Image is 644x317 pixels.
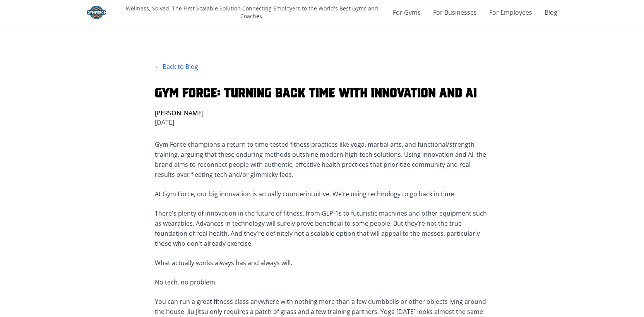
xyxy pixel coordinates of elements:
p: At Gym Force, our big innovation is actually counterintuitive. We’re using technology to go back ... [155,189,489,199]
a: For Gyms [393,8,421,17]
img: Gym Force Logo [87,6,106,19]
p: No tech, no problem. [155,277,489,287]
p: Gym Force champions a return to time-tested fitness practices like yoga, martial arts, and functi... [155,139,489,180]
a: For Employees [489,8,532,17]
button: ← Back to Blog [155,62,198,71]
a: Blog [545,8,557,17]
a: For Businesses [433,8,477,17]
p: [DATE] [155,118,204,127]
p: There's plenty of innovation in the future of fitness, from GLP-1s to futuristic machines and oth... [155,208,489,248]
p: Wellness, Solved. The First Scalable Solution Connecting Employers to the World's Best Gyms and C... [114,5,390,20]
p: What actually works always has and always will. [155,258,489,268]
h1: Gym Force: Turning Back Time with Innovation and AI [155,84,489,99]
p: [PERSON_NAME] [155,108,204,118]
